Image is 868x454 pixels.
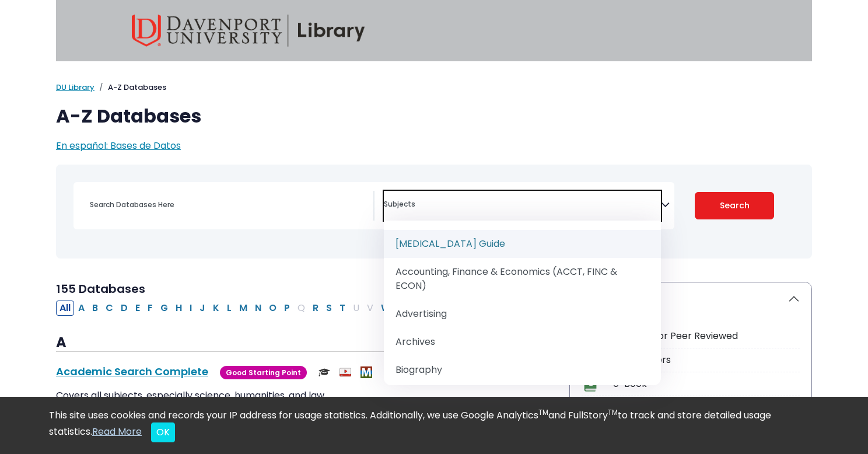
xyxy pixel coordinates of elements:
button: Submit for Search Results [695,192,775,219]
button: Filter Results D [117,301,131,316]
button: Close [151,422,175,442]
button: All [56,301,74,316]
button: Filter Results C [102,301,117,316]
sup: TM [608,407,618,417]
button: Filter Results A [75,301,88,316]
button: Filter Results P [281,301,293,316]
button: Filter Results M [236,301,251,316]
li: Biography [384,356,661,384]
img: MeL (Michigan electronic Library) [360,366,372,378]
button: Filter Results L [223,301,235,316]
nav: breadcrumb [56,82,812,93]
li: A-Z Databases [94,82,166,93]
button: Filter Results H [172,301,185,316]
sup: TM [538,407,548,417]
a: Academic Search Complete [56,364,208,379]
div: e-Book [613,377,800,391]
button: Filter Results R [309,301,322,316]
button: Filter Results O [265,301,280,316]
button: Filter Results F [144,301,156,316]
button: Filter Results N [251,301,265,316]
button: Filter Results W [377,301,394,316]
button: Filter Results E [132,301,143,316]
button: Filter Results K [209,301,223,316]
button: Filter Results G [157,301,171,316]
input: Search database by title or keyword [83,196,373,213]
button: Filter Results S [323,301,335,316]
nav: Search filters [56,165,812,259]
img: Scholarly or Peer Reviewed [318,366,330,378]
div: Scholarly or Peer Reviewed [613,329,800,343]
img: Audio & Video [339,366,351,378]
li: Accounting, Finance & Economics (ACCT, FINC & ECON) [384,258,661,300]
span: Good Starting Point [220,366,307,379]
a: DU Library [56,82,94,93]
img: Davenport University Library [132,15,365,47]
h3: A [56,334,555,352]
textarea: Search [384,201,661,210]
div: Alpha-list to filter by first letter of database name [56,301,450,314]
button: Filter Results B [89,301,101,316]
p: Covers all subjects, especially science, humanities, and law. [56,389,555,403]
li: [MEDICAL_DATA] Guide [384,230,661,258]
a: Read More [92,425,142,438]
h1: A-Z Databases [56,105,812,127]
span: 155 Databases [56,281,145,297]
button: Filter Results T [336,301,349,316]
button: Filter Results J [196,301,209,316]
a: En español: Bases de Datos [56,139,181,152]
button: Filter Results I [186,301,195,316]
div: Newspapers [613,353,800,367]
li: Advertising [384,300,661,328]
li: Archives [384,328,661,356]
div: This site uses cookies and records your IP address for usage statistics. Additionally, we use Goo... [49,408,819,442]
button: Icon Legend [570,282,811,315]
